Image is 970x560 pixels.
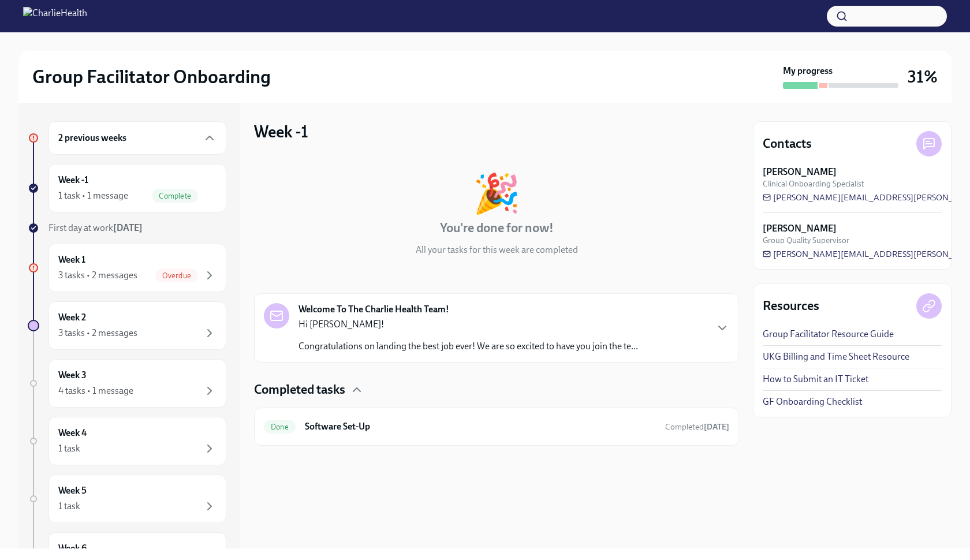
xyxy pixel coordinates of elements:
[28,359,226,408] a: Week 34 tasks • 1 message
[28,244,226,292] a: Week 13 tasks • 2 messagesOverdue
[28,222,226,234] a: First day at work[DATE]
[58,427,87,439] h6: Week 4
[665,422,729,432] span: Completed
[58,189,128,202] div: 1 task • 1 message
[264,423,296,431] span: Done
[299,318,638,331] p: Hi [PERSON_NAME]!
[32,65,271,88] h2: Group Facilitator Onboarding
[299,303,449,316] strong: Welcome To The Charlie Health Team!
[254,381,739,398] div: Completed tasks
[254,121,308,142] h3: Week -1
[58,132,126,144] h6: 2 previous weeks
[28,417,226,465] a: Week 41 task
[908,66,938,87] h3: 31%
[763,395,862,408] a: GF Onboarding Checklist
[763,235,849,246] span: Group Quality Supervisor
[155,271,198,280] span: Overdue
[473,174,520,212] div: 🎉
[58,500,80,513] div: 1 task
[152,192,198,200] span: Complete
[58,174,88,186] h6: Week -1
[763,297,819,315] h4: Resources
[58,542,87,555] h6: Week 6
[48,222,143,233] span: First day at work
[58,369,87,382] h6: Week 3
[763,350,909,363] a: UKG Billing and Time Sheet Resource
[763,178,864,189] span: Clinical Onboarding Specialist
[763,373,868,386] a: How to Submit an IT Ticket
[704,422,729,432] strong: [DATE]
[58,311,86,324] h6: Week 2
[58,384,133,397] div: 4 tasks • 1 message
[48,121,226,155] div: 2 previous weeks
[28,475,226,523] a: Week 51 task
[763,328,894,341] a: Group Facilitator Resource Guide
[113,222,143,233] strong: [DATE]
[58,442,80,455] div: 1 task
[305,420,656,433] h6: Software Set-Up
[763,222,837,235] strong: [PERSON_NAME]
[58,484,87,497] h6: Week 5
[254,381,345,398] h4: Completed tasks
[28,301,226,350] a: Week 23 tasks • 2 messages
[28,164,226,212] a: Week -11 task • 1 messageComplete
[665,421,729,432] span: August 19th, 2025 17:11
[783,65,833,77] strong: My progress
[440,219,554,237] h4: You're done for now!
[58,253,85,266] h6: Week 1
[23,7,87,25] img: CharlieHealth
[58,327,137,339] div: 3 tasks • 2 messages
[264,417,729,436] a: DoneSoftware Set-UpCompleted[DATE]
[763,135,812,152] h4: Contacts
[299,340,638,353] p: Congratulations on landing the best job ever! We are so excited to have you join the te...
[416,244,578,256] p: All your tasks for this week are completed
[763,166,837,178] strong: [PERSON_NAME]
[58,269,137,282] div: 3 tasks • 2 messages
